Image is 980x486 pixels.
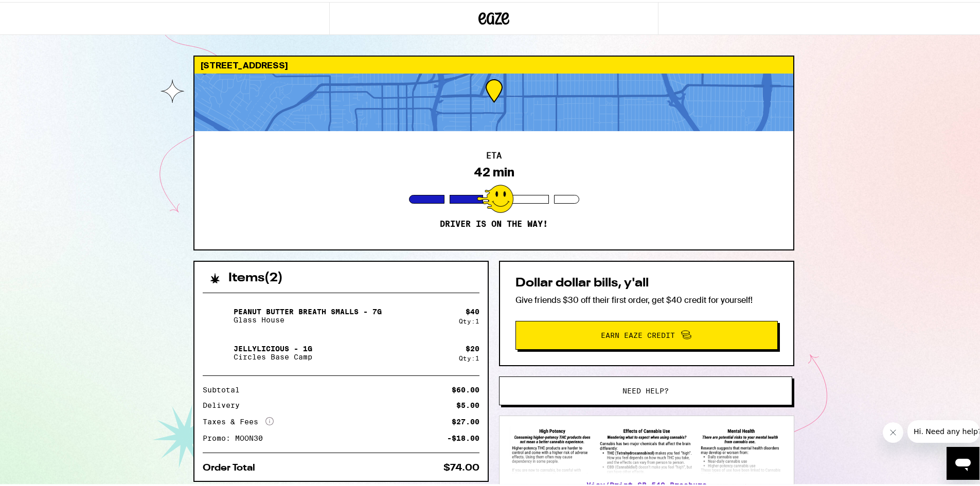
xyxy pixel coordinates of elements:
div: $27.00 [452,416,479,423]
div: Qty: 1 [459,316,479,322]
button: Need help? [499,374,792,403]
div: Delivery [203,400,247,407]
h2: ETA [486,150,502,158]
div: Qty: 1 [459,353,479,359]
span: Need help? [622,385,669,392]
div: $ 20 [466,343,479,351]
iframe: Message from company [907,418,979,441]
img: Peanut Butter Breath Smalls - 7g [203,299,231,328]
div: $74.00 [443,461,479,471]
div: Order Total [203,461,262,471]
div: [STREET_ADDRESS] [194,55,793,71]
h2: Items ( 2 ) [228,270,283,282]
iframe: Button to launch messaging window [947,445,979,478]
button: Earn Eaze Credit [515,319,778,348]
div: 42 min [474,163,514,177]
p: Give friends $30 off their first order, get $40 credit for yourself! [515,293,778,303]
div: Promo: MOON30 [203,433,270,440]
p: Glass House [234,314,382,322]
iframe: Close message [883,420,903,441]
span: Earn Eaze Credit [601,330,675,337]
img: SB 540 Brochure preview [510,424,783,472]
div: -$18.00 [447,433,479,440]
p: Circles Base Camp [234,351,312,359]
span: Hi. Need any help? [6,7,74,15]
p: Jellylicious - 1g [234,343,312,351]
div: $5.00 [456,400,479,407]
div: Taxes & Fees [203,415,274,424]
div: Subtotal [203,384,247,391]
h2: Dollar dollar bills, y'all [515,275,778,287]
div: $60.00 [452,384,479,391]
div: $ 40 [466,305,479,314]
img: Jellylicious - 1g [203,336,231,365]
p: Peanut Butter Breath Smalls - 7g [234,305,382,314]
p: Driver is on the way! [440,217,548,227]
